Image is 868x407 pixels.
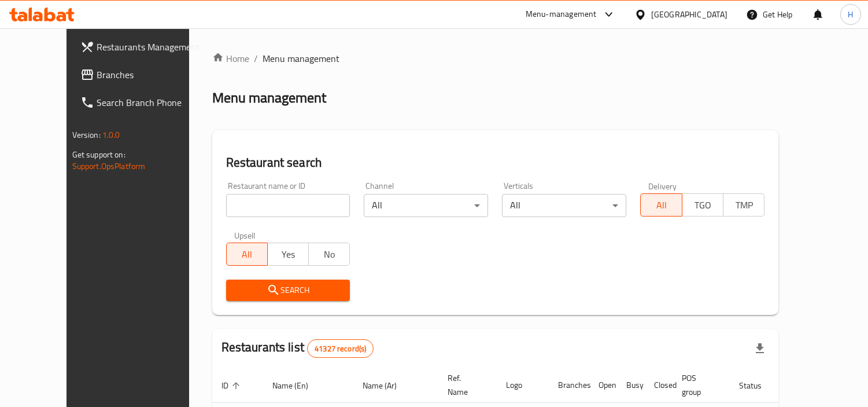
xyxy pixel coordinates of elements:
a: Search Branch Phone [71,89,212,116]
button: TMP [723,193,764,217]
th: Busy [617,368,645,403]
span: Yes [272,246,304,263]
a: Support.OpsPlatform [72,159,146,174]
span: Get support on: [72,147,125,162]
label: Upsell [234,231,256,239]
button: Yes [267,243,309,266]
span: TGO [687,197,719,214]
span: Name (Ar) [363,379,412,393]
button: TGO [682,193,723,217]
button: No [308,243,350,266]
input: Search for restaurant name or ID.. [226,194,350,217]
th: Branches [549,368,589,403]
span: TMP [728,197,760,214]
th: Logo [497,368,549,403]
span: H [848,8,853,21]
div: Export file [746,335,774,362]
button: All [226,243,268,266]
div: [GEOGRAPHIC_DATA] [651,8,727,21]
span: Name (En) [272,379,323,393]
div: All [364,194,488,217]
li: / [254,52,258,65]
a: Home [212,52,249,65]
div: Total records count [307,339,374,358]
span: Ref. Name [448,371,483,399]
button: All [640,193,682,217]
span: No [313,246,345,263]
span: Search Branch Phone [97,96,202,109]
h2: Menu management [212,89,326,107]
div: Menu-management [526,8,597,21]
th: Closed [645,368,673,403]
h2: Restaurants list [221,339,374,358]
span: Version: [72,127,101,142]
span: All [231,246,263,263]
label: Delivery [648,182,677,190]
a: Restaurants Management [71,33,212,61]
span: 41327 record(s) [308,343,373,354]
span: Restaurants Management [97,40,202,54]
nav: breadcrumb [212,52,779,65]
span: Menu management [263,52,339,65]
th: Open [589,368,617,403]
span: ID [221,379,243,393]
span: Search [235,283,341,298]
a: Branches [71,61,212,89]
span: POS group [682,371,716,399]
span: Branches [97,68,202,82]
div: All [502,194,626,217]
span: 1.0.0 [102,127,120,142]
button: Search [226,280,350,301]
span: All [645,197,677,214]
span: Status [739,379,777,393]
h2: Restaurant search [226,154,765,171]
